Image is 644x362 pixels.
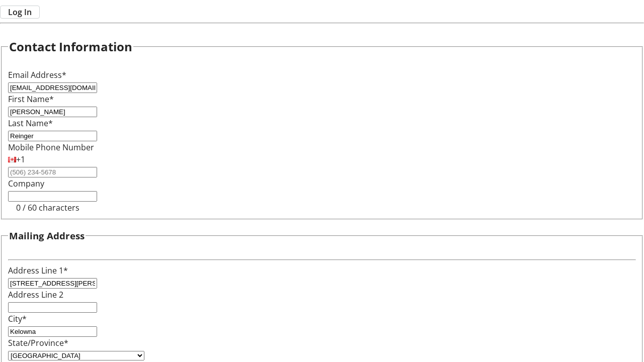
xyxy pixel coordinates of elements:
[8,289,63,300] label: Address Line 2
[8,326,97,337] input: City
[8,178,44,189] label: Company
[8,313,27,324] label: City*
[8,337,68,348] label: State/Province*
[8,94,54,105] label: First Name*
[16,202,79,213] tr-character-limit: 0 / 60 characters
[9,38,132,56] h2: Contact Information
[8,278,97,289] input: Address
[8,118,53,129] label: Last Name*
[8,69,66,80] label: Email Address*
[8,167,97,177] input: (506) 234-5678
[8,142,94,153] label: Mobile Phone Number
[8,6,32,18] span: Log In
[8,265,68,276] label: Address Line 1*
[9,229,85,243] h3: Mailing Address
